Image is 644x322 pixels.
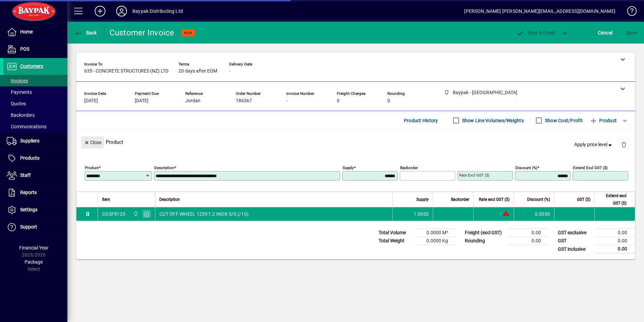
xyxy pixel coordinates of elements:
mat-label: Backorder [400,165,418,170]
span: - [286,98,288,104]
mat-label: Rate excl GST ($) [459,173,489,178]
span: 0 [337,98,340,104]
span: Backorders [7,112,35,118]
button: Delete [616,136,632,153]
mat-label: Supply [343,165,354,170]
mat-label: Description [154,165,174,170]
span: S [626,30,629,35]
span: Discount (%) [527,196,550,203]
button: Post & Email [513,27,558,39]
a: Payments [3,86,67,98]
span: Settings [20,207,37,212]
a: Knowledge Base [622,1,636,23]
button: Add [89,5,111,17]
label: Show Cost/Profit [544,117,583,124]
div: Baypak Distributing Ltd [132,6,183,17]
button: Product History [401,114,441,127]
span: 1.0000 [414,211,429,217]
span: NEW [184,31,192,35]
span: Quotes [7,101,26,106]
td: 0.0000 [514,207,554,221]
span: Suppliers [20,138,39,143]
span: Product History [404,115,438,126]
button: Cancel [596,27,614,39]
a: Support [3,219,67,236]
span: Apply price level [574,141,613,148]
span: POS [20,46,29,52]
span: Communications [7,124,46,129]
span: Payments [7,89,32,95]
a: Staff [3,167,67,184]
span: 635 - CONCRETE STRUCTURES (NZ) LTD [84,69,168,74]
span: ost & Email [516,30,555,35]
mat-label: Discount (%) [515,165,537,170]
td: Total Weight [375,237,416,245]
div: COSF9125 [102,211,125,217]
span: Close [84,137,101,148]
td: 0.00 [595,229,635,237]
span: Support [20,224,37,230]
td: GST inclusive [554,245,595,253]
button: Close [81,136,104,149]
mat-label: Product [85,165,99,170]
app-page-header-button: Back [67,27,104,39]
button: Back [73,27,99,39]
a: Products [3,150,67,167]
span: Financial Year [19,245,49,250]
td: 0.0000 Kg [416,237,456,245]
span: 186367 [236,98,252,104]
span: 20 days after EOM [179,69,217,74]
td: 0.0000 M³ [416,229,456,237]
span: Extend excl GST ($) [599,192,626,207]
td: 0.00 [509,237,549,245]
app-page-header-button: Close [79,139,106,145]
td: 0.00 [595,245,635,253]
span: Customers [20,63,43,69]
span: Products [20,155,39,161]
span: Staff [20,172,31,178]
span: [DATE] [135,98,149,104]
div: Customer Invoice [109,27,174,38]
a: Quotes [3,98,67,109]
span: P [528,30,531,35]
td: GST [554,237,595,245]
span: Item [102,196,110,203]
div: Product [76,130,635,154]
span: - [229,69,230,74]
div: [PERSON_NAME] [PERSON_NAME][EMAIL_ADDRESS][DOMAIN_NAME] [464,6,615,17]
span: Baypak - Onekawa [131,210,139,218]
td: 0.00 [595,237,635,245]
button: Product [586,114,620,127]
span: Product [589,115,617,126]
td: Total Volume [375,229,416,237]
a: Backorders [3,109,67,121]
span: Package [25,259,43,265]
span: 0 [387,98,390,104]
span: [DATE] [84,98,98,104]
button: Save [625,27,639,39]
span: Invoices [7,78,28,83]
span: Reports [20,190,37,195]
span: Backorder [451,196,469,203]
mat-label: Extend excl GST ($) [573,165,608,170]
span: ave [626,27,637,38]
a: Home [3,24,67,41]
td: GST exclusive [554,229,595,237]
app-page-header-button: Delete [616,141,632,147]
span: Rate excl GST ($) [479,196,510,203]
span: Description [159,196,180,203]
a: Invoices [3,75,67,86]
td: 0.00 [509,229,549,237]
td: Freight (excl GST) [461,229,509,237]
a: POS [3,41,67,58]
span: CUT OFF WHEEL 125X1.2 INOX S/S (/10) [159,211,249,217]
span: Jordan [185,98,200,104]
button: Profile [111,5,132,17]
span: Home [20,29,33,34]
label: Show Line Volumes/Weights [461,117,524,124]
span: Cancel [598,27,613,38]
a: Settings [3,202,67,218]
span: Back [74,30,97,35]
a: Reports [3,184,67,201]
a: Suppliers [3,133,67,150]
